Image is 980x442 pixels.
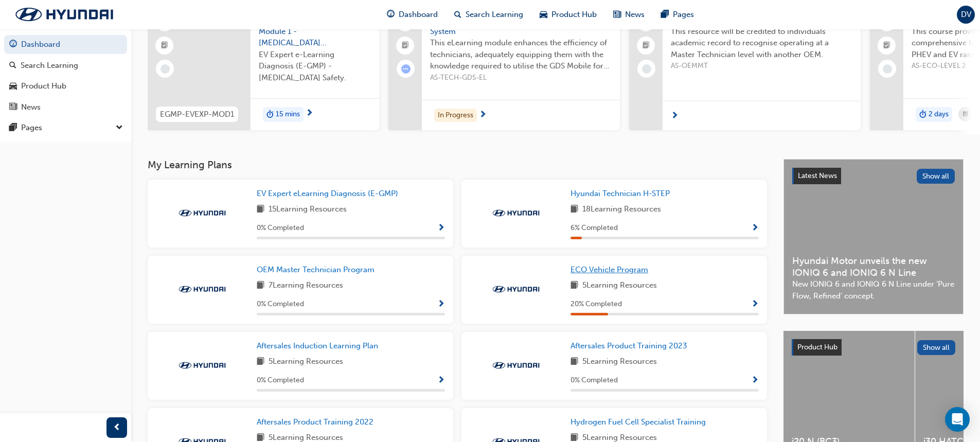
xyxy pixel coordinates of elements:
[399,9,438,21] span: Dashboard
[257,188,402,200] a: EV Expert eLearning Diagnosis (E-GMP)
[571,340,691,352] a: Aftersales Product Training 2023
[751,300,759,309] span: Show Progress
[582,203,661,216] span: 18 Learning Resources
[437,224,445,233] span: Show Progress
[653,4,702,25] a: pages-iconPages
[929,109,949,120] span: 2 days
[276,109,300,120] span: 15 mins
[21,80,66,92] div: Product Hub
[259,49,371,84] span: EV Expert e-Learning Diagnosis (E-GMP) - [MEDICAL_DATA] Safety.
[571,298,622,310] span: 20 % Completed
[437,300,445,309] span: Show Progress
[21,60,78,72] div: Search Learning
[629,6,861,130] a: OEM Master Technician (Recognised)This resource will be credited to individuals academic record t...
[257,203,264,216] span: book-icon
[266,108,274,121] span: duration-icon
[5,4,123,25] img: Trak
[642,64,651,74] span: learningRecordVerb_NONE-icon
[783,159,964,314] a: Latest NewsShow allHyundai Motor unveils the new IONIQ 6 and IONIQ 6 N LineNew IONIQ 6 and IONIQ ...
[257,375,304,386] span: 0 % Completed
[671,26,852,61] span: This resource will be credited to individuals academic record to recognise operating at a Master ...
[269,203,347,216] span: 15 Learning Resources
[402,39,409,52] span: booktick-icon
[9,40,17,49] span: guage-icon
[963,108,968,121] span: calendar-icon
[9,82,17,91] span: car-icon
[917,340,956,355] button: Show all
[148,6,379,130] a: EGMP-EVEXP-MOD1E-GMP Diagnose Module 1 - [MEDICAL_DATA] SafetyEV Expert e-Learning Diagnosis (E-G...
[582,356,657,368] span: 5 Learning Resources
[4,118,127,137] button: Pages
[883,64,892,74] span: learningRecordVerb_NONE-icon
[454,8,461,21] span: search-icon
[4,35,127,54] a: Dashboard
[571,189,670,198] span: Hyundai Technician H-STEP
[751,374,759,387] button: Show Progress
[671,60,852,72] span: AS-OEMMT
[174,360,230,370] img: Trak
[9,61,16,70] span: search-icon
[531,4,605,25] a: car-iconProduct Hub
[4,98,127,117] a: News
[174,284,230,294] img: Trak
[379,4,446,25] a: guage-iconDashboard
[9,123,17,133] span: pages-icon
[401,64,411,74] span: learningRecordVerb_ATTEMPT-icon
[388,6,620,130] a: 0L1. GDS-eLearning Global Diagnostic SystemThis eLearning module enhances the efficiency of techn...
[792,168,955,184] a: Latest NewsShow all
[582,279,657,292] span: 5 Learning Resources
[751,222,759,235] button: Show Progress
[21,101,41,113] div: News
[4,33,127,118] button: DashboardSearch LearningProduct HubNews
[387,8,395,21] span: guage-icon
[919,108,926,121] span: duration-icon
[751,224,759,233] span: Show Progress
[571,264,652,276] a: ECO Vehicle Program
[571,417,706,427] span: Hydrogen Fuel Cell Specialist Training
[257,340,382,352] a: Aftersales Induction Learning Plan
[488,284,544,294] img: Trak
[269,279,343,292] span: 7 Learning Resources
[792,278,955,302] span: New IONIQ 6 and IONIQ 6 N Line under ‘Pure Flow, Refined’ concept.
[673,9,694,21] span: Pages
[434,109,477,122] div: In Progress
[945,407,970,432] div: Open Intercom Messenger
[792,255,955,278] span: Hyundai Motor unveils the new IONIQ 6 and IONIQ 6 N Line
[9,103,17,112] span: news-icon
[551,9,597,21] span: Product Hub
[161,39,168,52] span: booktick-icon
[257,356,264,368] span: book-icon
[148,159,767,171] h3: My Learning Plans
[605,4,653,25] a: news-iconNews
[571,356,578,368] span: book-icon
[430,72,612,84] span: AS-TECH-GDS-EL
[269,356,343,368] span: 5 Learning Resources
[540,8,547,21] span: car-icon
[571,416,710,428] a: Hydrogen Fuel Cell Specialist Training
[437,298,445,311] button: Show Progress
[257,279,264,292] span: book-icon
[257,341,378,350] span: Aftersales Induction Learning Plan
[957,6,975,24] button: DV
[751,376,759,385] span: Show Progress
[466,9,523,21] span: Search Learning
[21,122,42,134] div: Pages
[751,298,759,311] button: Show Progress
[792,339,955,356] a: Product HubShow all
[257,298,304,310] span: 0 % Completed
[488,360,544,370] img: Trak
[446,4,531,25] a: search-iconSearch Learning
[797,343,838,351] span: Product Hub
[113,421,121,434] span: prev-icon
[257,222,304,234] span: 0 % Completed
[437,374,445,387] button: Show Progress
[661,8,669,21] span: pages-icon
[257,189,398,198] span: EV Expert eLearning Diagnosis (E-GMP)
[4,56,127,75] a: Search Learning
[571,375,618,386] span: 0 % Completed
[625,9,645,21] span: News
[4,77,127,96] a: Product Hub
[257,264,379,276] a: OEM Master Technician Program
